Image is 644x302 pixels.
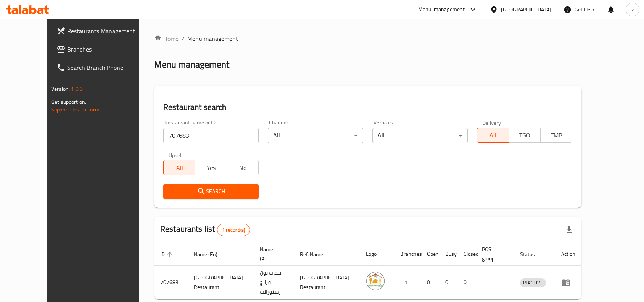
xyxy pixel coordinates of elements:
[194,250,227,259] span: Name (En)
[544,130,569,141] span: TMP
[260,245,285,263] span: Name (Ar)
[457,266,476,299] td: 0
[217,226,250,234] span: 1 record(s)
[188,266,254,299] td: [GEOGRAPHIC_DATA] Restaurant
[167,162,192,173] span: All
[501,5,551,14] div: [GEOGRAPHIC_DATA]
[372,128,468,143] div: All
[512,130,538,141] span: TGO
[457,242,476,266] th: Closed
[163,184,259,199] button: Search
[360,242,394,266] th: Logo
[67,26,149,36] span: Restaurants Management
[418,5,465,14] div: Menu-management
[561,278,575,287] div: Menu
[195,160,227,175] button: Yes
[227,160,259,175] button: No
[169,187,253,196] span: Search
[51,105,100,115] a: Support.OpsPlatform
[394,242,421,266] th: Branches
[482,120,501,125] label: Delivery
[540,128,572,143] button: TMP
[394,266,421,299] td: 1
[67,63,149,72] span: Search Branch Phone
[187,34,238,43] span: Menu management
[439,266,457,299] td: 0
[160,250,175,259] span: ID
[154,58,229,71] h2: Menu management
[421,266,439,299] td: 0
[439,242,457,266] th: Busy
[294,266,360,299] td: [GEOGRAPHIC_DATA] Restaurant
[163,160,195,175] button: All
[163,128,259,143] input: Search for restaurant name or ID..
[477,128,509,143] button: All
[154,242,581,299] table: enhanced table
[51,84,70,94] span: Version:
[154,266,188,299] td: 707683
[480,130,506,141] span: All
[67,45,149,54] span: Branches
[366,271,385,291] img: Punjab Town Village Restaurant
[230,162,256,173] span: No
[163,102,572,113] h2: Restaurant search
[520,250,545,259] span: Status
[50,40,155,58] a: Branches
[421,242,439,266] th: Open
[182,34,184,43] li: /
[160,223,250,236] h2: Restaurants list
[520,278,546,287] span: INACTIVE
[482,245,505,263] span: POS group
[198,162,224,173] span: Yes
[555,242,581,266] th: Action
[50,58,155,77] a: Search Branch Phone
[268,128,363,143] div: All
[154,34,179,43] a: Home
[154,34,581,43] nav: breadcrumb
[560,221,578,239] div: Export file
[50,22,155,40] a: Restaurants Management
[300,250,333,259] span: Ref. Name
[51,97,86,107] span: Get support on:
[254,266,294,299] td: بنجاب تون فيلاج رستورانت
[520,278,546,287] div: INACTIVE
[71,84,83,94] span: 1.0.0
[169,152,183,158] label: Upsell
[509,128,541,143] button: TGO
[631,5,634,14] span: z
[217,224,250,236] div: Total records count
